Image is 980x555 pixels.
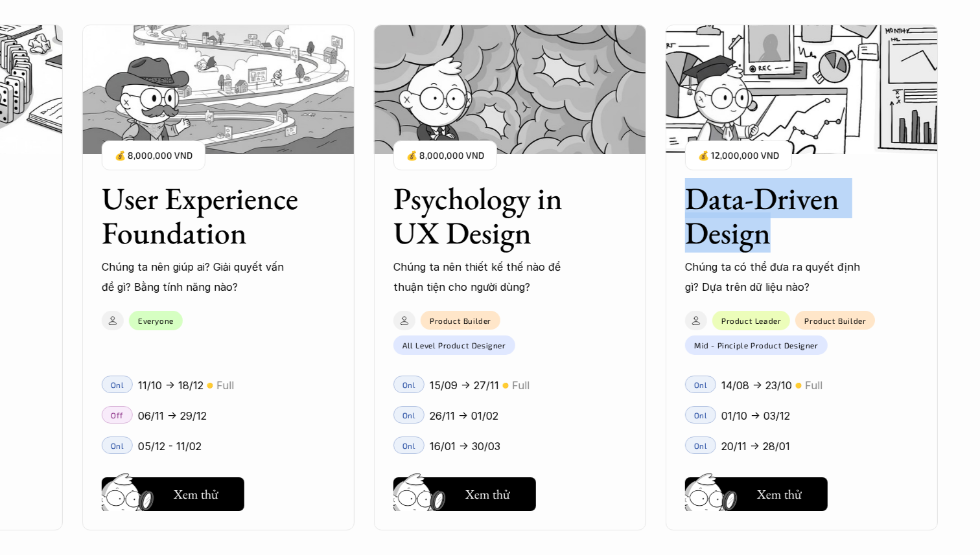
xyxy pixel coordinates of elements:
p: 💰 8,000,000 VND [115,147,192,164]
a: Xem thử [393,472,536,511]
button: Xem thử [393,477,536,511]
h3: User Experience Foundation [102,181,303,250]
p: 💰 8,000,000 VND [406,147,484,164]
h5: Xem thử [174,485,218,503]
p: 05/12 - 11/02 [138,436,202,456]
p: Onl [402,380,415,389]
p: Product Builder [804,316,866,325]
p: Onl [694,380,707,389]
p: Everyone [138,316,174,325]
p: 20/11 -> 28/01 [721,436,790,456]
p: Full [512,376,530,395]
p: 11/10 -> 18/12 [138,376,204,395]
p: Onl [402,441,415,450]
p: All Level Product Designer [402,341,506,350]
p: Full [805,376,822,395]
p: 26/11 -> 01/02 [430,406,498,425]
p: 💰 12,000,000 VND [698,147,779,164]
a: Xem thử [102,472,244,511]
p: 01/10 -> 03/12 [721,406,790,425]
p: Chúng ta nên giúp ai? Giải quyết vấn đề gì? Bằng tính năng nào? [102,257,290,297]
h3: Data-Driven Design [685,181,886,250]
p: Onl [694,411,707,420]
p: 16/01 -> 30/03 [430,436,500,456]
button: Xem thử [102,477,244,511]
p: Product Leader [721,316,781,325]
h3: Psychology in UX Design [393,181,594,250]
p: 🟡 [207,381,213,391]
p: Mid - Pinciple Product Designer [694,341,819,350]
p: 14/08 -> 23/10 [721,376,792,395]
p: Chúng ta nên thiết kế thế nào để thuận tiện cho người dùng? [393,257,581,297]
a: Xem thử [685,472,828,511]
p: Full [216,376,234,395]
p: Onl [694,441,707,450]
p: Chúng ta có thể đưa ra quyết định gì? Dựa trên dữ liệu nào? [685,257,873,297]
p: 06/11 -> 29/12 [138,406,207,425]
h5: Xem thử [465,485,510,503]
p: 🟡 [795,381,802,391]
p: Product Builder [430,316,491,325]
p: Onl [402,411,415,420]
h5: Xem thử [757,485,802,503]
button: Xem thử [685,477,828,511]
p: 🟡 [502,381,509,391]
p: 15/09 -> 27/11 [430,376,499,395]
